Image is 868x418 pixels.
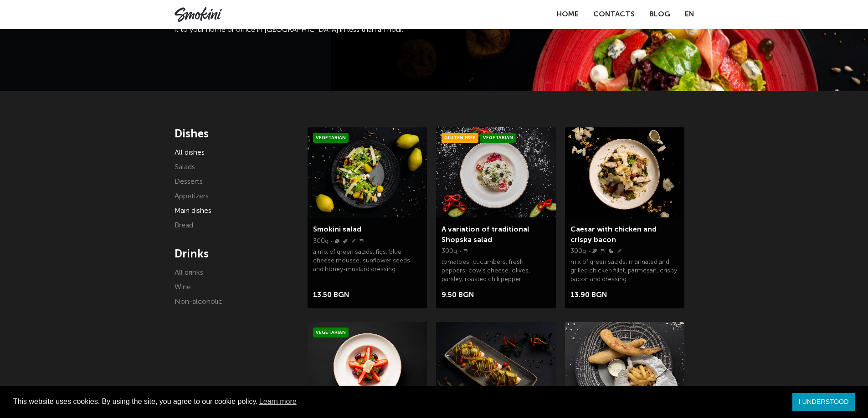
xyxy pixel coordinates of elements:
[792,393,855,411] a: dismiss cookie message
[565,322,684,412] img: fish-chips1.1.jpg
[565,127,684,217] img: a0bd2dfa7939bea41583f5152c5e58f3001739ca23e674f59b2584116c8911d2.jpeg
[570,226,657,243] a: Caesar with chicken and crispy bacon
[570,248,586,254] font: 300g
[308,322,427,412] img: Smokini_Winter_Menu_45.jpg
[442,259,530,282] font: tomatoes, cucumbers, fresh peppers, cow's cheese, olives, parsley, roasted chili pepper
[343,239,348,243] img: Sinape.svg
[463,249,468,253] img: Milk.svg
[175,178,203,186] a: Desserts
[799,398,849,405] font: I UNDERSTOOD
[175,249,209,260] font: Drinks
[442,226,529,243] a: A variation of traditional Shopska salad
[436,322,555,412] img: Smokini_Winter_Menu_23.jpg
[175,269,203,277] a: All drinks
[609,249,613,253] img: Eggs.svg
[313,249,410,272] font: a mix of green salads, figs, blue cheese mousse, sunflower seeds and honey-mustard dressing.
[360,239,364,243] img: Milk.svg
[436,127,555,217] img: Smokini_Winter_Menu_6.jpg
[175,284,191,291] a: Wine
[601,249,605,253] img: Milk.svg
[313,226,361,233] a: Smokini salad
[313,238,329,244] font: 300g
[258,395,298,408] a: learn more about cookies
[13,398,258,405] font: This website uses cookies. By using the site, you agree to our cookie policy.
[442,248,457,254] font: 300g
[685,8,694,21] a: EN
[175,222,193,229] a: Bread
[335,239,339,243] img: Nuts.svg
[316,330,346,335] font: Vegetarian
[259,398,297,405] font: Learn more
[175,149,205,156] a: All dishes
[649,11,670,18] a: Blog
[351,239,356,243] img: Wheat.svg
[316,136,346,140] font: Vegetarian
[592,249,597,253] img: Fish.svg
[593,11,635,18] a: Contacts
[444,136,476,140] font: Gluten Free
[442,292,474,299] font: 9.50 BGN
[313,292,349,299] font: 13.50 BGN
[557,11,579,18] a: Home
[570,292,607,299] font: 13.90 BGN
[175,164,195,171] a: Salads
[175,207,211,215] a: Main dishes
[570,259,677,282] font: mix of green salads, marinated and grilled chicken fillet, parmesan, crispy bacon and dressing
[483,136,513,140] font: Vegetarian
[175,129,209,140] font: Dishes
[685,11,694,18] font: EN
[175,298,222,306] a: Non-alcoholic
[617,249,621,253] img: Wheat.svg
[175,193,209,200] a: Appetizers
[308,127,427,217] img: Smokini_Winter_Menu_21.jpg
